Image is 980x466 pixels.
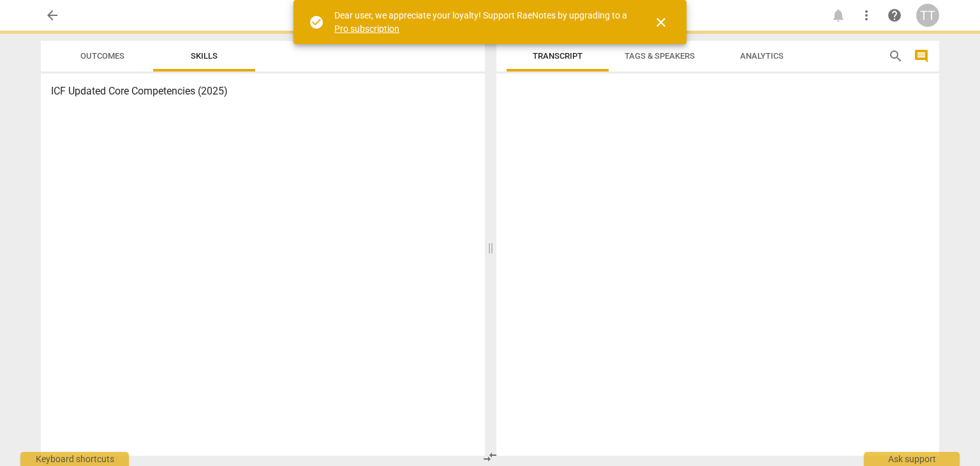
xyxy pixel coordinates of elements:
[334,24,399,34] a: Pro subscription
[916,4,939,27] button: TT
[334,9,630,35] div: Dear user, we appreciate your loyalty! Support RaeNotes by upgrading to a
[883,4,906,27] a: Help
[191,51,218,61] span: Skills
[309,15,324,30] span: check_circle
[886,46,906,66] button: Search
[859,8,874,23] span: more_vert
[51,84,475,99] h3: ICF Updated Core Competencies (2025)
[911,46,932,66] button: Show/Hide comments
[740,51,783,61] span: Analytics
[625,51,695,61] span: Tags & Speakers
[533,51,583,61] span: Transcript
[653,15,669,30] span: close
[45,8,60,23] span: arrow_back
[914,49,929,64] span: comment
[482,449,498,465] span: compare_arrows
[888,49,903,64] span: search
[80,51,124,61] span: Outcomes
[887,8,902,23] span: help
[864,452,960,466] div: Ask support
[20,452,129,466] div: Keyboard shortcuts
[646,7,676,38] button: Close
